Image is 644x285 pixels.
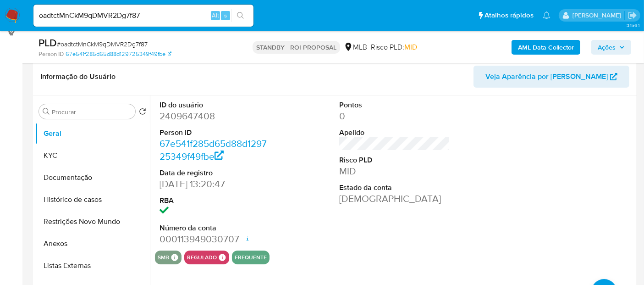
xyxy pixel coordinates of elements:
[35,145,150,167] button: KYC
[43,108,50,115] button: Procurar
[160,168,270,178] dt: Data de registro
[344,42,367,52] div: MLB
[66,50,171,58] a: 67e541f285d65d88d129725349f49fbe
[485,66,608,88] span: Veja Aparência por [PERSON_NAME]
[40,72,116,81] h1: Informação do Usuário
[160,100,270,110] dt: ID do usuário
[35,123,150,145] button: Geral
[253,41,340,54] p: STANDBY - ROI PROPOSAL
[339,165,450,178] dd: MID
[591,40,631,55] button: Ações
[543,11,550,19] a: Notificações
[371,42,417,52] span: Risco PLD:
[160,196,270,206] dt: RBA
[339,192,450,205] dd: [DEMOGRAPHIC_DATA]
[572,11,624,20] p: erico.trevizan@mercadopago.com.br
[512,40,580,55] button: AML Data Collector
[39,50,64,58] b: Person ID
[339,110,450,123] dd: 0
[339,100,450,110] dt: Pontos
[339,183,450,193] dt: Estado da conta
[598,40,616,55] span: Ações
[160,178,270,190] dd: [DATE] 13:20:47
[187,256,217,259] button: regulado
[160,223,270,233] dt: Número da conta
[35,233,150,255] button: Anexos
[35,255,150,277] button: Listas Externas
[160,137,267,163] a: 67e541f285d65d88d129725349f49fbe
[160,128,270,138] dt: Person ID
[35,167,150,189] button: Documentação
[235,256,267,259] button: frequente
[404,42,417,52] span: MID
[518,40,574,55] b: AML Data Collector
[52,108,132,116] input: Procurar
[139,108,146,118] button: Retornar ao pedido padrão
[158,256,169,259] button: smb
[627,11,637,20] a: Sair
[473,66,629,88] button: Veja Aparência por [PERSON_NAME]
[160,233,270,246] dd: 000113949030707
[35,189,150,211] button: Histórico de casos
[212,11,219,20] span: Alt
[33,10,253,22] input: Pesquise usuários ou casos...
[35,211,150,233] button: Restrições Novo Mundo
[627,22,639,29] span: 3.156.1
[231,9,250,22] button: search-icon
[57,39,148,49] span: # oadtctMnCkM9qDMVR2Dg7f87
[160,110,270,123] dd: 2409647408
[39,35,57,50] b: PLD
[339,155,450,165] dt: Risco PLD
[484,11,534,20] span: Atalhos rápidos
[224,11,227,20] span: s
[339,128,450,138] dt: Apelido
